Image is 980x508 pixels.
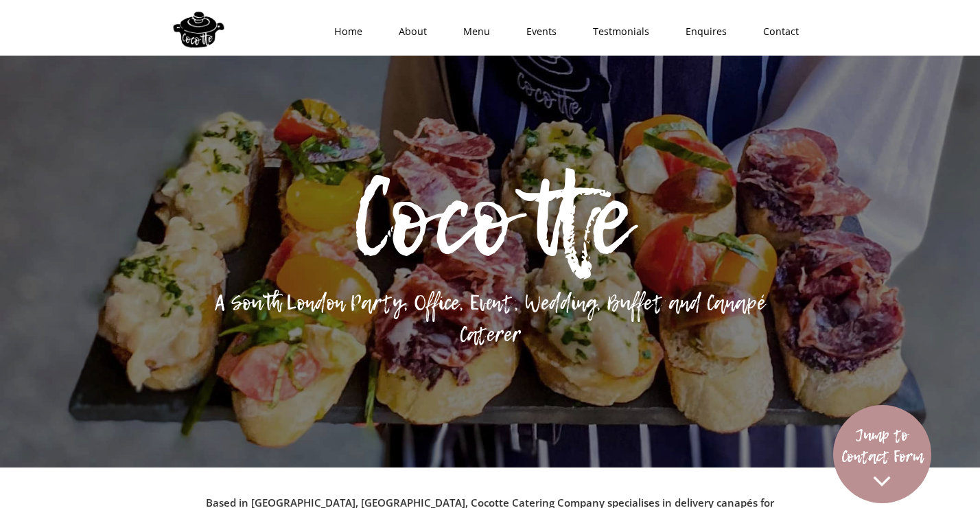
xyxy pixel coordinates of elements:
a: Enquires [663,11,740,52]
a: Contact [740,11,813,52]
a: Events [504,11,570,52]
a: Home [312,11,376,52]
a: Testmonials [570,11,663,52]
a: About [376,11,441,52]
a: Menu [441,11,504,52]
